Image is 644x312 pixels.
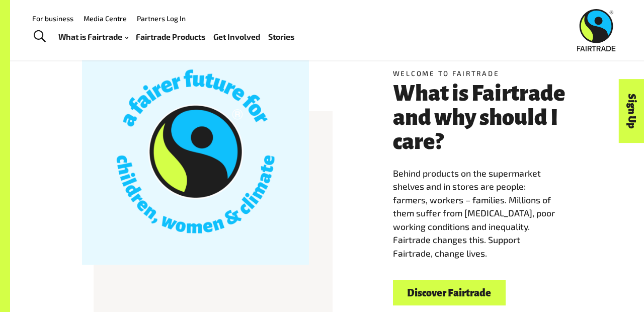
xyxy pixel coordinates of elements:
[393,168,555,259] span: Behind products on the supermarket shelves and in stores are people: farmers, workers – families....
[32,14,73,23] a: For business
[213,30,260,44] a: Get Involved
[136,30,205,44] a: Fairtrade Products
[137,14,186,23] a: Partners Log In
[393,280,506,305] a: Discover Fairtrade
[27,24,52,49] a: Toggle Search
[84,14,127,23] a: Media Centre
[393,68,572,79] h5: Welcome to Fairtrade
[577,9,616,51] img: Fairtrade Australia New Zealand logo
[393,82,572,154] h3: What is Fairtrade and why should I care?
[58,30,128,44] a: What is Fairtrade
[268,30,294,44] a: Stories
